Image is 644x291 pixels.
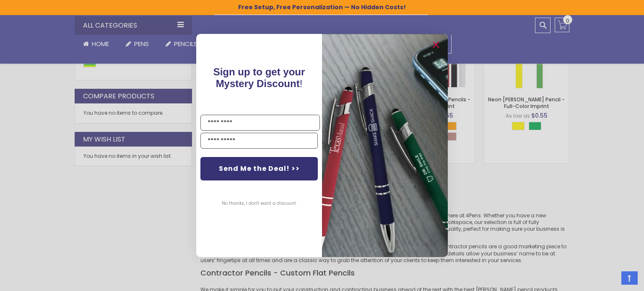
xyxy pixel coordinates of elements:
[200,157,318,180] button: Send Me the Deal! >>
[213,66,305,89] span: Sign up to get your Mystery Discount
[322,34,448,257] img: pop-up-image
[218,193,301,214] button: No thanks, I don't want a discount.
[213,66,305,89] span: !
[429,38,443,52] button: Close dialog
